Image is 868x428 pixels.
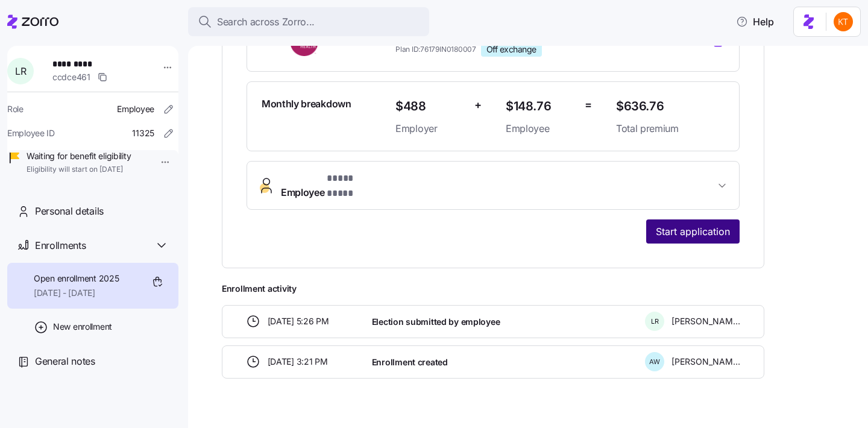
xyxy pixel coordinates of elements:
span: $488 [395,96,465,116]
span: General notes [35,354,95,369]
span: [PERSON_NAME] [671,315,740,327]
span: Open enrollment 2025 [34,272,119,285]
span: Search across Zorro... [217,14,315,30]
span: Employee [506,121,575,136]
span: Employee [281,171,370,200]
span: Monthly breakdown [262,96,351,112]
span: Employer [395,121,465,136]
span: Plan ID: 76179IN0180007 [395,44,476,54]
span: + [474,96,482,114]
img: aad2ddc74cf02b1998d54877cdc71599 [834,12,853,31]
span: Help [736,14,774,29]
span: Total premium [616,121,725,136]
span: Eligibility will start on [DATE] [27,165,131,175]
button: Help [726,10,784,34]
span: [DATE] 3:21 PM [268,356,328,368]
span: Start application [656,224,730,239]
span: 11325 [132,127,154,139]
span: Employee ID [7,127,55,139]
span: Election submitted by employee [372,316,500,328]
span: $148.76 [506,96,575,116]
span: Enrollment created [372,356,448,368]
span: L R [15,66,26,76]
span: $636.76 [616,96,725,116]
span: L R [651,318,659,325]
span: Personal details [35,204,104,219]
button: Start application [646,219,740,244]
span: Employee [117,103,154,115]
span: Off exchange [486,44,536,55]
span: Waiting for benefit eligibility [27,150,131,162]
span: [PERSON_NAME] [671,356,740,368]
button: Search across Zorro... [188,7,429,36]
span: = [585,96,592,114]
span: Enrollment activity [222,283,764,295]
span: ccdce461 [52,71,90,83]
span: Enrollments [35,238,86,253]
span: A W [649,359,660,365]
span: New enrollment [53,321,112,333]
span: [DATE] 5:26 PM [268,315,329,327]
span: Role [7,103,24,115]
span: [DATE] - [DATE] [34,287,119,299]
